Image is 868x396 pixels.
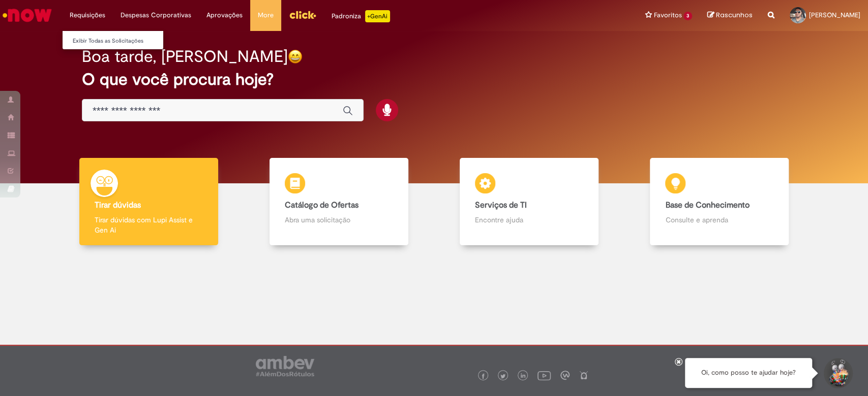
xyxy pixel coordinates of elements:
div: Padroniza [332,10,390,22]
span: Rascunhos [716,10,753,20]
span: Requisições [70,10,105,20]
b: Catálogo de Ofertas [285,200,358,210]
img: logo_footer_youtube.png [537,369,551,382]
img: logo_footer_linkedin.png [521,373,526,379]
p: Tirar dúvidas com Lupi Assist e Gen Ai [95,215,203,235]
a: Base de Conhecimento Consulte e aprenda [624,158,815,246]
img: logo_footer_naosei.png [579,371,588,380]
p: Consulte e aprenda [665,215,773,225]
img: logo_footer_facebook.png [481,374,486,379]
b: Serviços de TI [475,200,527,210]
span: More [258,10,274,20]
span: Favoritos [653,10,681,20]
h2: Boa tarde, [PERSON_NAME] [82,48,288,65]
img: happy-face.png [288,49,303,64]
a: Exibir Todas as Solicitações [63,36,174,47]
a: Serviços de TI Encontre ajuda [434,158,624,246]
img: click_logo_yellow_360x200.png [289,7,316,22]
p: Encontre ajuda [475,215,583,225]
b: Tirar dúvidas [95,200,141,210]
p: Abra uma solicitação [285,215,393,225]
b: Base de Conhecimento [665,200,749,210]
ul: Requisições [62,30,164,50]
span: Aprovações [206,10,243,20]
a: Tirar dúvidas Tirar dúvidas com Lupi Assist e Gen Ai [53,158,244,246]
img: logo_footer_workplace.png [560,371,570,380]
img: logo_footer_ambev_rotulo_gray.png [256,356,314,376]
img: logo_footer_twitter.png [500,374,505,379]
span: Despesas Corporativas [121,10,191,20]
div: Oi, como posso te ajudar hoje? [685,358,812,388]
p: +GenAi [365,10,390,22]
span: 3 [683,12,692,20]
button: Iniciar Conversa de Suporte [822,358,853,388]
span: [PERSON_NAME] [809,11,860,19]
a: Catálogo de Ofertas Abra uma solicitação [244,158,434,246]
h2: O que você procura hoje? [82,71,786,88]
a: Rascunhos [707,11,753,20]
img: ServiceNow [1,5,53,25]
